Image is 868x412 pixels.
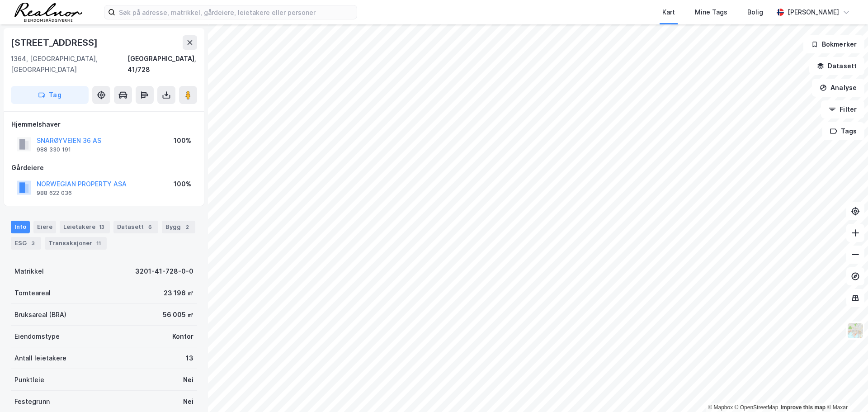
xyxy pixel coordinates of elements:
[11,221,30,233] div: Info
[823,369,868,412] div: Kontrollprogram for chat
[14,3,82,22] img: realnor-logo.934646d98de889bb5806.png
[164,288,193,298] div: 23 196 ㎡
[662,7,675,18] div: Kart
[847,322,864,339] img: Z
[708,404,733,411] a: Mapbox
[14,374,44,385] div: Punktleie
[28,239,38,248] div: 3
[788,7,839,18] div: [PERSON_NAME]
[94,239,103,248] div: 11
[11,119,197,130] div: Hjemmelshaver
[809,57,864,75] button: Datasett
[14,396,50,407] div: Festegrunn
[11,35,99,50] div: [STREET_ADDRESS]
[11,162,197,173] div: Gårdeiere
[821,100,864,118] button: Filter
[33,221,56,233] div: Eiere
[11,86,89,104] button: Tag
[162,221,195,233] div: Bygg
[45,237,107,250] div: Transaksjoner
[695,7,727,18] div: Mine Tags
[823,369,868,412] iframe: Chat Widget
[803,35,864,53] button: Bokmerker
[781,404,826,411] a: Improve this map
[115,5,357,19] input: Søk på adresse, matrikkel, gårdeiere, leietakere eller personer
[14,353,66,364] div: Antall leietakere
[183,223,192,232] div: 2
[11,237,41,250] div: ESG
[172,331,193,342] div: Kontor
[183,396,193,407] div: Nei
[812,79,864,97] button: Analyse
[14,309,66,320] div: Bruksareal (BRA)
[135,266,193,277] div: 3201-41-728-0-0
[146,223,155,232] div: 6
[822,122,864,140] button: Tags
[60,221,110,233] div: Leietakere
[11,53,127,75] div: 1364, [GEOGRAPHIC_DATA], [GEOGRAPHIC_DATA]
[14,288,51,298] div: Tomteareal
[37,189,72,197] div: 988 622 036
[747,7,763,18] div: Bolig
[186,353,193,364] div: 13
[183,374,193,385] div: Nei
[174,179,191,189] div: 100%
[97,223,106,232] div: 13
[735,404,778,411] a: OpenStreetMap
[174,135,191,146] div: 100%
[163,309,193,320] div: 56 005 ㎡
[113,221,158,233] div: Datasett
[37,146,71,153] div: 988 330 191
[14,331,60,342] div: Eiendomstype
[127,53,197,75] div: [GEOGRAPHIC_DATA], 41/728
[14,266,44,277] div: Matrikkel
